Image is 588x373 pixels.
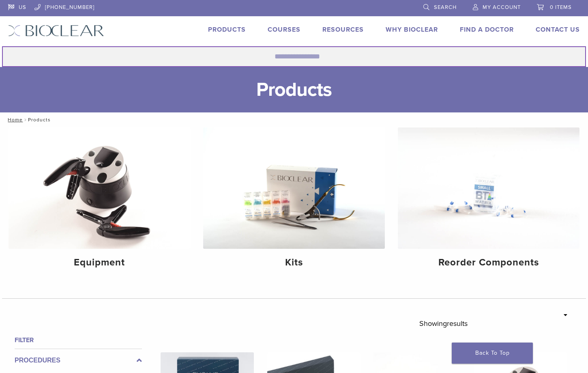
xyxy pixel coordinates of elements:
a: Contact Us [536,26,580,34]
a: Reorder Components [398,127,579,275]
span: My Account [483,4,521,11]
a: Home [5,117,23,123]
span: Search [434,4,457,11]
a: Products [208,26,246,34]
a: Kits [203,127,385,275]
a: Why Bioclear [386,26,438,34]
img: Equipment [9,127,190,249]
span: 0 items [550,4,572,11]
h4: Filter [15,335,142,345]
a: Equipment [9,127,190,275]
img: Reorder Components [398,127,579,249]
label: Procedures [15,356,142,365]
span: / [23,118,28,122]
img: Bioclear [8,25,104,37]
a: Find A Doctor [460,26,514,34]
a: Resources [322,26,364,34]
p: Showing results [419,315,468,332]
a: Back To Top [452,343,533,364]
nav: Products [2,112,586,127]
h4: Kits [210,255,378,270]
a: Courses [268,26,300,34]
h4: Equipment [15,255,184,270]
img: Kits [203,127,385,249]
h4: Reorder Components [404,255,573,270]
